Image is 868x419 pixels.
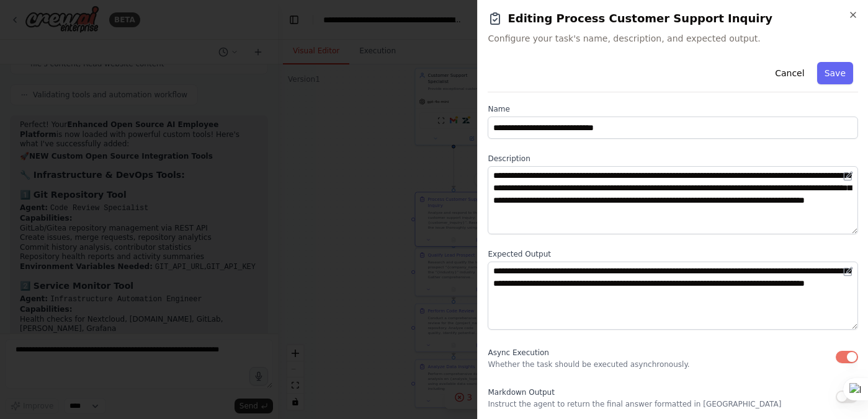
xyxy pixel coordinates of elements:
p: Instruct the agent to return the final answer formatted in [GEOGRAPHIC_DATA] [488,399,781,409]
button: Open in editor [841,264,856,279]
span: Configure your task's name, description, and expected output. [488,32,858,45]
label: Description [488,154,858,164]
h2: Editing Process Customer Support Inquiry [488,10,858,27]
label: Expected Output [488,249,858,259]
button: Open in editor [841,169,856,183]
span: Markdown Output [488,388,554,397]
span: Async Execution [488,348,548,357]
button: Save [817,62,853,84]
p: Whether the task should be executed asynchronously. [488,359,689,369]
button: Cancel [767,62,812,84]
label: Name [488,104,858,114]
